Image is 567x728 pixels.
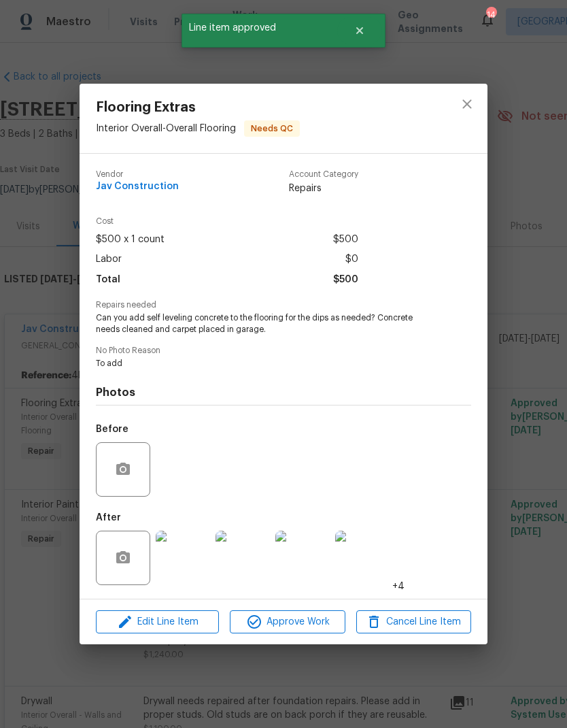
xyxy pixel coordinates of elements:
[451,88,483,120] button: close
[182,14,337,42] span: Line item approved
[360,614,467,631] span: Cancel Line Item
[245,122,298,135] span: Needs QC
[333,230,358,250] span: $500
[96,301,471,310] span: Repairs needed
[96,170,179,179] span: Vendor
[96,312,434,335] span: Can you add self leveling concrete to the flooring for the dips as needed? Concrete needs cleaned...
[96,124,236,133] span: Interior Overall - Overall Flooring
[289,170,358,179] span: Account Category
[345,250,358,269] span: $0
[96,513,121,523] h5: After
[96,358,434,369] span: To add
[96,217,358,226] span: Cost
[337,17,382,44] button: Close
[392,580,405,593] span: +4
[289,182,358,195] span: Repairs
[96,270,120,290] span: Total
[333,270,358,290] span: $500
[356,610,471,634] button: Cancel Line Item
[96,182,179,192] span: Jav Construction
[234,614,341,631] span: Approve Work
[96,250,122,269] span: Labor
[96,100,300,115] span: Flooring Extras
[96,610,219,634] button: Edit Line Item
[100,614,215,631] span: Edit Line Item
[230,610,345,634] button: Approve Work
[96,386,471,399] h4: Photos
[96,230,165,250] span: $500 x 1 count
[96,346,471,355] span: No Photo Reason
[486,8,496,22] div: 14
[96,425,128,434] h5: Before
